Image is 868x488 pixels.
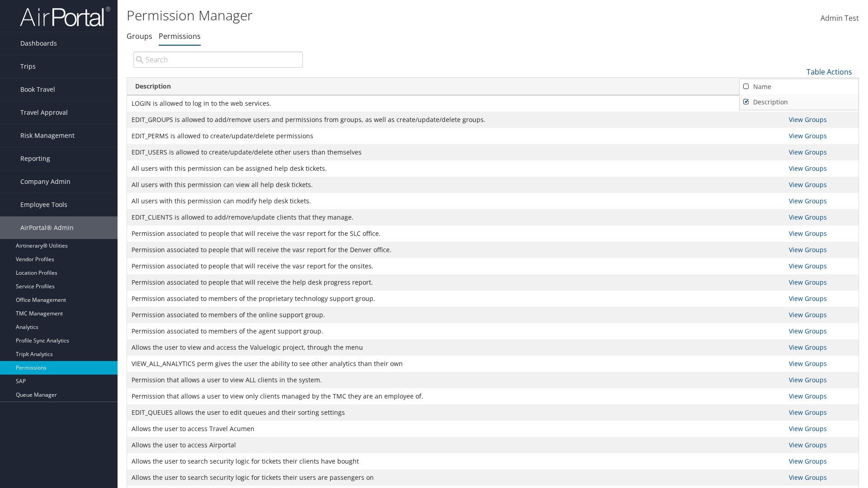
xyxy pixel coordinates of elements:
span: Dashboards [20,32,57,55]
img: airportal-logo.png [20,6,110,27]
span: Risk Management [20,124,75,147]
a: Name [740,79,859,94]
span: Employee Tools [20,193,67,216]
span: Book Travel [20,78,55,101]
span: Trips [20,55,36,78]
a: Description [740,94,859,110]
span: AirPortal® Admin [20,216,74,239]
span: Travel Approval [20,101,68,124]
span: Reporting [20,147,50,170]
span: Company Admin [20,170,71,193]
